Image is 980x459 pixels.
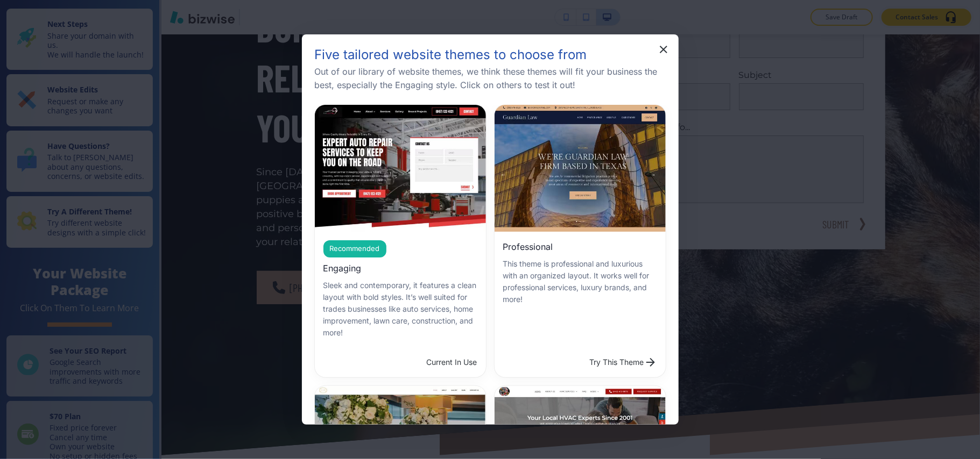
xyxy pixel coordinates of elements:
p: Sleek and contemporary, it features a clean layout with bold styles. It’s well suited for trades ... [323,279,477,339]
h6: Engaging [323,262,362,275]
p: This theme is professional and luxurious with an organized layout. It works well for professional... [503,258,657,305]
h6: Out of our library of website themes, we think these themes will fit your business the best, espe... [315,65,666,92]
button: Professional ThemeProfessionalThis theme is professional and luxurious with an organized layout. ... [586,352,661,373]
span: Recommended [323,243,386,254]
h5: Five tailored website themes to choose from [315,47,587,63]
h6: Professional [503,240,553,254]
